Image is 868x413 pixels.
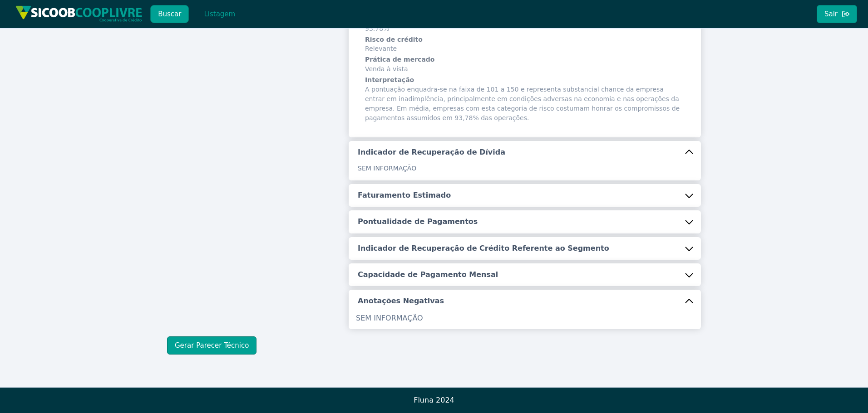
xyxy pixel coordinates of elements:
h6: Interpretação [365,76,685,85]
button: Buscar [150,5,189,23]
button: Capacidade de Pagamento Mensal [349,263,701,286]
button: Pontualidade de Pagamentos [349,210,701,233]
h5: Indicador de Recuperação de Dívida [358,147,505,157]
button: Indicador de Recuperação de Dívida [349,141,701,164]
span: SEM INFORMAÇÃO [358,165,416,172]
button: Faturamento Estimado [349,184,701,207]
span: Relevante [365,35,685,54]
button: Gerar Parecer Técnico [167,336,256,355]
button: Listagem [196,5,243,23]
h5: Capacidade de Pagamento Mensal [358,270,498,280]
h6: Prática de mercado [365,55,685,64]
h5: Pontualidade de Pagamentos [358,217,478,227]
button: Anotações Negativas [349,290,701,312]
h5: Indicador de Recuperação de Crédito Referente ao Segmento [358,243,609,253]
span: Fluna 2024 [414,396,454,404]
h6: Risco de crédito [365,35,685,44]
h5: Anotações Negativas [358,296,444,306]
button: Indicador de Recuperação de Crédito Referente ao Segmento [349,237,701,260]
h5: Faturamento Estimado [358,190,451,200]
img: img/sicoob_cooplivre.png [15,5,143,22]
span: A pontuação enquadra-se na faixa de 101 a 150 e representa substancial chance da empresa entrar e... [365,76,685,123]
button: Sair [817,5,857,23]
span: Venda à vista [365,55,685,74]
p: SEM INFORMAÇÃO [356,313,694,324]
